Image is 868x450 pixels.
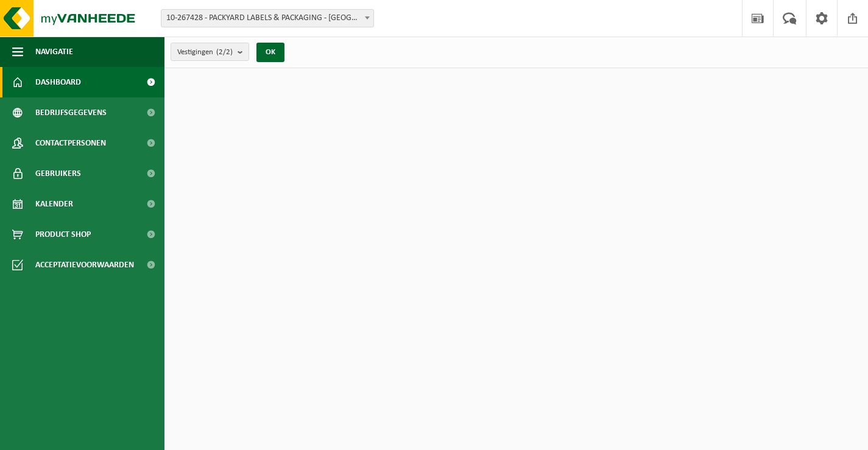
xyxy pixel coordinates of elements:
span: 10-267428 - PACKYARD LABELS & PACKAGING - NAZARETH [161,9,374,27]
button: Vestigingen(2/2) [171,43,249,61]
span: Bedrijfsgegevens [35,97,107,128]
span: Contactpersonen [35,128,106,158]
button: OK [256,43,284,62]
count: (2/2) [216,48,233,56]
span: Product Shop [35,219,91,250]
span: Acceptatievoorwaarden [35,250,134,280]
span: Gebruikers [35,158,81,189]
span: Kalender [35,189,73,219]
span: Vestigingen [177,43,233,62]
span: 10-267428 - PACKYARD LABELS & PACKAGING - NAZARETH [161,10,373,27]
span: Dashboard [35,67,81,97]
span: Navigatie [35,37,73,67]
